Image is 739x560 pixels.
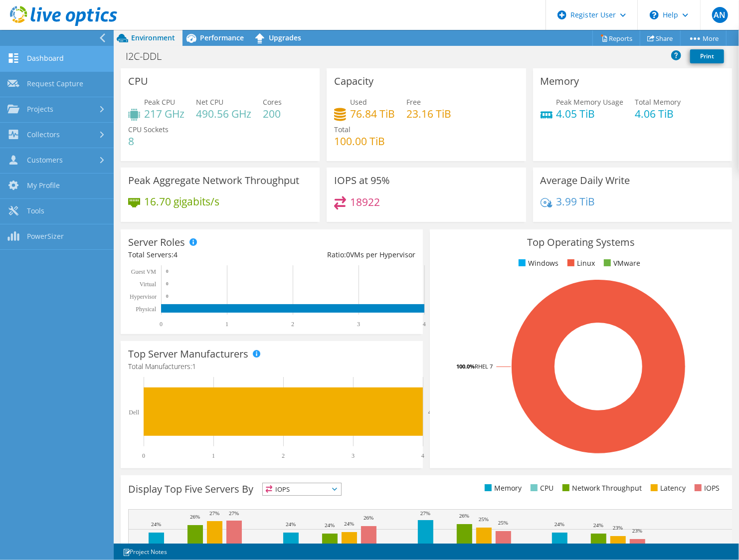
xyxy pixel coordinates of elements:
[635,97,681,107] span: Total Memory
[498,520,508,526] text: 25%
[209,510,219,516] text: 27%
[121,51,177,62] h1: I2C-DDL
[128,237,185,248] h3: Server Roles
[131,33,175,42] span: Environment
[357,321,360,328] text: 3
[420,510,430,516] text: 27%
[344,521,354,527] text: 24%
[212,452,215,459] text: 1
[692,483,720,494] li: IOPS
[475,363,493,370] tspan: RHEL 7
[128,249,272,260] div: Total Servers:
[556,97,624,107] span: Peak Memory Usage
[129,409,139,416] text: Dell
[680,30,727,46] a: More
[128,125,169,134] span: CPU Sockets
[286,521,296,527] text: 24%
[350,108,395,119] h4: 76.84 TiB
[334,175,390,186] h3: IOPS at 95%
[565,258,595,269] li: Linux
[592,30,640,46] a: Reports
[459,513,469,519] text: 26%
[282,452,285,459] text: 2
[144,97,175,107] span: Peak CPU
[160,321,163,328] text: 0
[632,528,642,534] text: 23%
[142,452,145,459] text: 0
[406,97,421,107] span: Free
[479,516,489,522] text: 25%
[131,268,156,275] text: Guest VM
[421,452,424,459] text: 4
[556,108,624,119] h4: 4.05 TiB
[136,306,156,313] text: Physical
[144,196,219,207] h4: 16.70 gigabits/s
[593,522,603,528] text: 24%
[528,483,554,494] li: CPU
[406,108,451,119] h4: 23.16 TiB
[350,196,380,207] h4: 18922
[128,136,169,147] h4: 8
[482,483,522,494] li: Memory
[712,7,728,23] span: AN
[437,237,725,248] h3: Top Operating Systems
[325,522,335,528] text: 24%
[116,546,174,558] a: Project Notes
[192,362,196,371] span: 1
[560,483,642,494] li: Network Throughput
[166,281,169,286] text: 0
[128,76,148,87] h3: CPU
[200,33,244,42] span: Performance
[225,321,228,328] text: 1
[128,349,248,360] h3: Top Server Manufacturers
[151,521,161,527] text: 24%
[352,452,355,459] text: 3
[272,249,415,260] div: Ratio: VMs per Hypervisor
[556,196,595,207] h4: 3.99 TiB
[346,250,350,259] span: 0
[229,510,239,516] text: 27%
[650,10,659,19] svg: \n
[423,321,426,328] text: 4
[648,483,686,494] li: Latency
[196,97,223,107] span: Net CPU
[456,363,475,370] tspan: 100.0%
[196,108,251,119] h4: 490.56 GHz
[140,281,157,288] text: Virtual
[541,175,630,186] h3: Average Daily Write
[263,108,282,119] h4: 200
[190,514,200,520] text: 26%
[128,361,415,372] h4: Total Manufacturers:
[144,108,185,119] h4: 217 GHz
[128,175,299,186] h3: Peak Aggregate Network Throughput
[130,293,157,300] text: Hypervisor
[334,136,385,147] h4: 100.00 TiB
[174,250,178,259] span: 4
[516,258,558,269] li: Windows
[166,269,169,274] text: 0
[263,483,341,495] span: IOPS
[269,33,301,42] span: Upgrades
[350,97,367,107] span: Used
[291,321,294,328] text: 2
[334,125,351,134] span: Total
[554,521,564,527] text: 24%
[166,294,169,299] text: 0
[364,515,373,521] text: 26%
[640,30,681,46] a: Share
[541,76,579,87] h3: Memory
[690,49,724,63] a: Print
[263,97,282,107] span: Cores
[613,525,623,531] text: 23%
[601,258,640,269] li: VMware
[635,108,681,119] h4: 4.06 TiB
[334,76,373,87] h3: Capacity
